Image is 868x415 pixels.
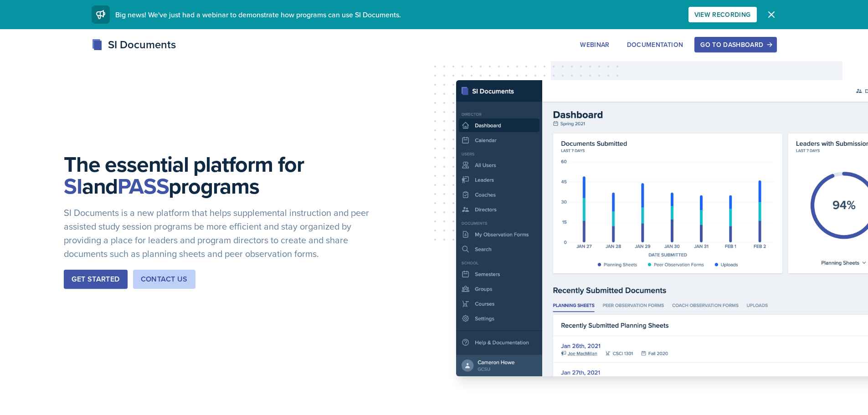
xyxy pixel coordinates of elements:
div: SI Documents [92,36,176,53]
button: Go to Dashboard [694,37,776,52]
button: View Recording [688,7,757,22]
div: Contact Us [141,274,188,285]
button: Contact Us [133,270,195,289]
div: Go to Dashboard [700,41,770,48]
div: View Recording [694,11,751,18]
div: Webinar [580,41,609,48]
span: Big news! We've just had a webinar to demonstrate how programs can use SI Documents. [115,10,401,20]
div: Documentation [627,41,683,48]
div: Get Started [72,274,119,285]
button: Webinar [574,37,615,52]
button: Get Started [64,270,127,289]
button: Documentation [621,37,689,52]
